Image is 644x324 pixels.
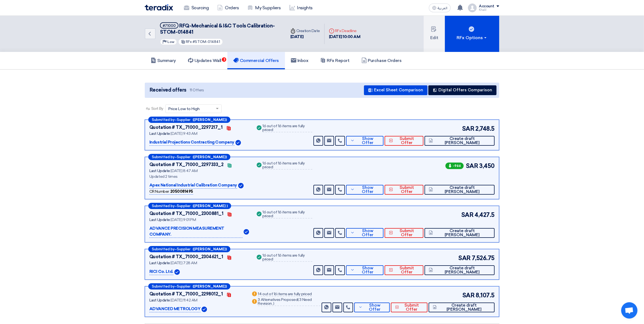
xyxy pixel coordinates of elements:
[149,254,223,260] div: Quotation # TX_71000_2304621_1
[263,210,313,219] div: 16 out of 16 items are fully priced
[314,52,355,69] a: RFx Report
[167,40,174,44] span: Low
[182,52,227,69] a: Updates Wall3
[149,306,200,312] p: ADVANCED METROLOGY
[479,161,495,170] span: 3,450
[354,303,390,312] button: Show Offer
[364,303,385,311] span: Show Offer
[171,131,197,136] span: [DATE] 9:43 AM
[290,28,320,34] div: Creation Date
[466,161,478,170] span: SAR
[149,169,170,173] span: Last Update
[320,58,349,63] h5: RFx Report
[362,58,402,63] h5: Purchase Orders
[243,2,285,14] a: My Suppliers
[148,283,230,289] div: –
[222,57,226,62] span: 3
[621,302,637,319] a: Open chat
[385,185,423,195] button: Submit Offer
[263,254,313,262] div: 16 out of 16 items are fully priced
[171,217,196,222] span: [DATE] 9:01 PM
[168,106,200,112] span: Price Low to High
[476,291,495,300] span: 8,107.5
[424,16,445,52] button: Edit
[458,254,471,263] span: SAR
[149,225,243,238] p: ADVANCE PRECISION MEASUREMENT COMPANY.
[152,285,175,288] span: Submitted by
[356,137,379,145] span: Show Offer
[244,229,249,235] img: Verified Account
[356,52,408,69] a: Purchase Orders
[152,118,175,121] span: Submitted by
[193,118,227,121] b: ([PERSON_NAME])
[385,136,423,146] button: Submit Offer
[188,58,221,63] h5: Updates Wall
[479,4,494,9] div: Account
[177,285,190,288] span: Supplier
[461,210,474,219] span: SAR
[233,58,279,63] h5: Commercial Offers
[425,136,495,146] button: Create draft [PERSON_NAME]
[193,247,227,251] b: ([PERSON_NAME])
[171,169,197,173] span: [DATE] 8:47 AM
[445,163,464,169] span: -966
[186,40,192,44] span: RFx
[462,291,475,300] span: SAR
[180,2,213,14] a: Sourcing
[202,307,207,312] img: Verified Account
[235,140,241,145] img: Verified Account
[258,292,312,297] div: 14 out of 16 items are fully priced
[149,124,223,131] div: Quotation # TX_71000_2297217_1
[429,4,451,12] button: العربية
[457,35,488,41] div: RFx Options
[227,52,285,69] a: Commercial Offers
[258,298,321,306] div: 3 Alternatives Proposed
[434,137,490,145] span: Create draft [PERSON_NAME]
[394,266,419,274] span: Submit Offer
[148,246,230,252] div: –
[149,174,249,179] div: Updated 2 times
[145,52,182,69] a: Summary
[263,161,313,170] div: 16 out of 16 items are fully priced
[149,139,234,146] p: Industrial Projections Contracting Company
[151,58,176,63] h5: Summary
[356,266,379,274] span: Show Offer
[438,303,490,311] span: Create draft [PERSON_NAME]
[238,183,244,188] img: Verified Account
[475,124,495,133] span: 2,748.5
[285,52,315,69] a: Inbox
[193,40,220,44] span: #STOM-014841
[434,266,490,274] span: Create draft [PERSON_NAME]
[472,254,495,263] span: 7,526.75
[177,155,190,159] span: Supplier
[434,229,490,237] span: Create draft [PERSON_NAME]
[263,124,313,132] div: 16 out of 16 items are fully priced
[171,298,197,303] span: [DATE] 11:42 AM
[160,23,275,35] span: RFQ-Mechanical & I&C Tools Calibration-STOM-014841
[174,269,180,275] img: Verified Account
[385,265,423,275] button: Submit Offer
[385,228,423,238] button: Submit Offer
[429,303,495,312] button: Create draft [PERSON_NAME]
[356,229,379,237] span: Show Offer
[152,155,175,159] span: Submitted by
[152,247,175,251] span: Submitted by
[193,155,227,159] b: ([PERSON_NAME])
[149,298,170,303] span: Last Update
[346,136,384,146] button: Show Offer
[285,2,317,14] a: Insights
[468,4,477,12] img: profile_test.png
[291,58,309,63] h5: Inbox
[177,247,190,251] span: Supplier
[346,265,384,275] button: Show Offer
[400,303,423,311] span: Submit Offer
[213,2,243,14] a: Orders
[177,204,190,208] span: Supplier
[193,285,227,288] b: ([PERSON_NAME])
[151,106,163,111] span: Sort By
[394,186,419,194] span: Submit Offer
[346,185,384,195] button: Show Offer
[190,88,204,93] span: 11 Offers
[145,4,173,11] img: Teradix logo
[425,185,495,195] button: Create draft [PERSON_NAME]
